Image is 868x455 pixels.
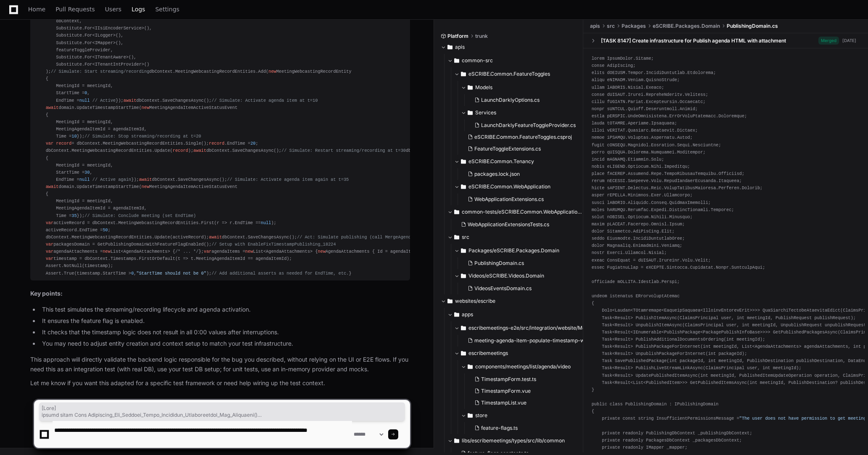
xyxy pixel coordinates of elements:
span: apps [462,311,473,318]
button: Videos/eSCRIBE.Videos.Domain [454,269,584,283]
span: var [46,141,53,146]
span: 20 [250,141,255,146]
span: 30 [85,170,90,175]
span: (int packageId) [706,351,744,356]
button: src [447,230,584,244]
svg: Directory [461,182,466,192]
li: You may need to adjust entity creation and context setup to match your test infrastructure. [40,339,410,349]
span: (int meetingId) [724,337,762,342]
span: websites/escribe [455,298,495,304]
button: FeatureToggleExtensions.cs [464,143,579,155]
div: [DATE] [842,37,856,44]
button: PublishingDomain.cs [464,257,579,269]
span: 50 [103,227,108,233]
span: (ClaimsPrincipal user, int meetingId) [703,365,799,370]
span: Packages [622,23,646,29]
button: LaunchDarklyOptions.cs [471,94,579,106]
button: Models [461,81,584,94]
button: eSCRIBE.Common.WebApplication [454,180,584,193]
svg: Directory [454,207,459,217]
span: escribemeetings [468,350,508,357]
span: src [607,23,615,29]
button: apis [441,40,577,54]
svg: Directory [461,246,466,256]
button: TimestampForm.test.ts [471,373,585,385]
span: apis [455,44,465,50]
svg: Directory [454,310,459,320]
span: new [103,249,110,254]
button: common-tests/eSCRIBE.Common.WebApplication.Tests [447,205,584,219]
span: eSCRIBE.Packages.Domain [653,23,720,29]
button: eSCRIBE.Common.FeatureToggles.csproj [464,131,579,143]
span: TimestampForm.test.ts [481,376,536,383]
svg: Directory [461,156,466,167]
span: null [79,177,90,182]
svg: Directory [454,232,459,242]
span: await [124,98,137,103]
button: WebApplicationExtensionsTests.cs [458,219,579,230]
button: packages.lock.json [464,168,579,180]
span: // Setup with EnableFixTimestampPublishing_18224 [212,242,336,247]
p: Let me know if you want this adapted for a specific test framework or need help wiring up the tes... [30,378,410,388]
button: escribemeetings [454,347,590,360]
span: var [46,249,53,254]
span: // Simulate: Activate agenda item at t=10 [212,98,318,103]
span: Merged [818,37,839,45]
svg: Directory [447,296,453,306]
span: // Simulate: Conclude meeting (set EndTime) [85,213,196,218]
span: Services [475,109,496,116]
span: var [46,256,53,261]
span: // Active [93,98,116,103]
svg: Directory [468,82,473,93]
span: Videos/eSCRIBE.Videos.Domain [468,272,544,279]
span: eSCRIBE.Common.FeatureToggles.csproj [474,134,572,140]
span: VideosEventsDomain.cs [474,285,532,292]
button: VideosEventsDomain.cs [464,283,579,294]
svg: Directory [454,56,459,66]
button: escribemeetings-e2e/src/integration/website/MeetingMGMT/meetingAgenda [454,321,590,335]
span: src [462,234,469,241]
span: await [46,184,59,189]
span: Logs [132,7,145,12]
button: eSCRIBE.Common.Tenancy [454,155,584,168]
span: Users [105,7,122,12]
span: common-tests/eSCRIBE.Common.WebApplication.Tests [462,209,584,215]
span: (ClaimsPrincipal user, int meetingId, PublishRequest publishRequest) [677,315,853,320]
span: var [204,249,211,254]
svg: Directory [461,69,466,79]
span: var [46,242,53,247]
span: PublishingDomain.cs [474,260,524,267]
span: null [261,220,271,225]
button: apps [447,308,584,321]
svg: Directory [468,108,473,118]
span: // Simulate: Start streaming/recording [51,69,149,74]
span: eSCRIBE.Common.WebApplication [468,183,550,190]
button: common-src [447,54,584,67]
span: // Simulate: Activate agenda item again at t=35 [227,177,349,182]
span: await [209,235,222,240]
button: websites/escribe [441,294,577,308]
span: new [142,184,149,189]
button: Services [461,106,584,119]
li: It checks that the timestamp logic does not result in all 0:00 values after interruptions. [40,328,410,337]
span: 0 [131,271,134,276]
span: eSCRIBE.Common.FeatureToggles [468,71,550,77]
span: "StartTime should not be 0" [136,271,206,276]
span: // Simulate: Stop streaming/recording at t=20 [85,134,201,139]
span: escribemeetings-e2e/src/integration/website/MeetingMGMT/meetingAgenda [468,325,590,331]
svg: Directory [461,323,466,333]
span: WebApplicationExtensionsTests.cs [468,221,549,228]
span: common-src [462,57,493,64]
span: record [56,141,71,146]
span: // Active again [93,177,131,182]
span: FeatureToggleExtensions.cs [474,145,541,152]
span: record [209,141,225,146]
span: Home [28,7,45,12]
span: new [318,249,325,254]
span: 10 [71,134,77,139]
span: null [79,98,90,103]
span: Platform [447,33,468,40]
span: Packages/eSCRIBE.Packages.Domain [468,247,559,254]
li: This test simulates the streaming/recording lifecycle and agenda activation. [40,305,410,315]
div: [TASK 8147] Create infrastructure for Publish agenda HTML with attachment [601,37,786,44]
